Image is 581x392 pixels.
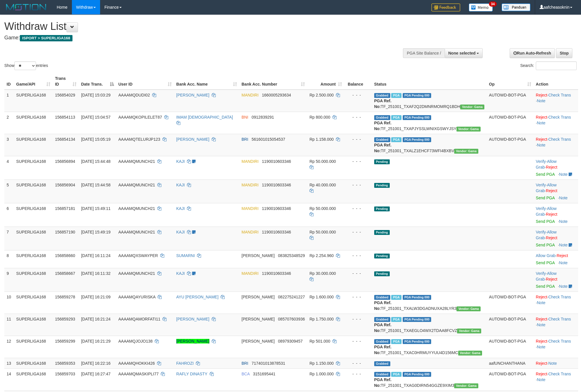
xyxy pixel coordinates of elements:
[81,93,110,97] span: [DATE] 15:03:29
[372,368,487,391] td: TF_251001_TXAG0DIRN54GGZE9XIM3
[557,253,568,258] a: Reject
[14,250,53,268] td: SUPERLIGA168
[372,336,487,358] td: TF_251001_TXAC0HRMUYYUU4D156MC
[347,360,370,366] div: - - -
[14,156,53,179] td: SUPERLIGA168
[374,206,390,211] span: Pending
[372,112,487,134] td: TF_251001_TXAPJYSSLWNIXGSWYJSY
[559,172,568,177] a: Note
[537,121,546,125] a: Note
[309,206,336,211] span: Rp 50.000.000
[534,250,578,268] td: ·
[548,93,571,97] a: Check Trans
[347,206,370,211] div: - - -
[536,219,555,224] a: Send PGA
[55,372,75,376] span: 156859703
[176,295,219,299] a: AYU [PERSON_NAME]
[374,317,390,322] span: Grabbed
[548,372,571,376] a: Check Trans
[534,73,578,90] th: Action
[536,317,547,321] a: Reject
[374,339,390,344] span: Grabbed
[14,179,53,203] td: SUPERLIGA168
[176,253,195,258] a: SUMARNI
[309,361,334,366] span: Rp 1.150.000
[4,73,14,90] th: ID
[372,291,487,314] td: TF_251001_TXALW3DGADNUXA28LYR3
[4,358,14,368] td: 13
[374,143,391,153] b: PGA Ref. No:
[55,295,75,299] span: 156859278
[79,73,116,90] th: Date Trans.: activate to sort column descending
[4,336,14,358] td: 12
[309,295,334,299] span: Rp 1.600.000
[278,295,305,299] span: Copy 082275241227 to clipboard
[4,134,14,156] td: 3
[537,323,546,327] a: Note
[119,253,158,258] span: AAAAMQXSWAYPER
[262,271,291,276] span: Copy 1190010603346 to clipboard
[536,230,557,240] span: ·
[403,48,444,58] div: PGA Site Balance /
[176,230,185,234] a: KAJI
[309,339,330,343] span: Rp 501.000
[176,361,194,366] a: FAHROZI
[536,361,547,366] a: Reject
[536,206,557,217] a: Allow Grab
[448,51,476,55] span: None selected
[536,295,547,299] a: Reject
[119,295,156,299] span: AAAAMQAYURISKA
[546,188,557,193] a: Reject
[559,219,568,224] a: Note
[252,361,285,366] span: Copy 717401013878531 to clipboard
[81,317,110,321] span: [DATE] 16:21:24
[344,73,372,90] th: Balance
[536,137,547,142] a: Reject
[14,112,53,134] td: SUPERLIGA168
[536,253,555,258] a: Allow Grab
[81,339,110,343] span: [DATE] 16:21:29
[536,271,557,281] span: ·
[242,271,259,276] span: MANDIRI
[14,314,53,336] td: SUPERLIGA168
[347,136,370,142] div: - - -
[374,361,390,366] span: Grabbed
[4,291,14,314] td: 10
[4,368,14,391] td: 14
[20,35,72,41] span: ISPORT > SUPERLIGA168
[4,112,14,134] td: 2
[242,317,275,321] span: [PERSON_NAME]
[347,114,370,120] div: - - -
[176,372,207,376] a: RAFLY DINASTY
[176,183,185,187] a: KAJI
[262,93,291,97] span: Copy 1660005293634 to clipboard
[559,243,568,247] a: Note
[546,212,557,217] a: Reject
[14,90,53,112] td: SUPERLIGA168
[347,338,370,344] div: - - -
[403,93,431,98] span: PGA Pending
[347,159,370,164] div: - - -
[536,230,557,240] a: Allow Grab
[239,73,307,90] th: Bank Acc. Number: activate to sort column ascending
[119,115,162,119] span: AAAAMQKOPILELET87
[81,230,110,234] span: [DATE] 15:49:19
[14,134,53,156] td: SUPERLIGA168
[81,271,110,276] span: [DATE] 16:11:32
[55,137,75,142] span: 156854134
[55,361,75,366] span: 156859353
[55,253,75,258] span: 156858660
[278,317,305,321] span: Copy 085707603936 to clipboard
[55,271,75,276] span: 156858667
[403,295,431,300] span: PGA Pending
[242,230,259,234] span: MANDIRI
[347,182,370,188] div: - - -
[309,372,334,376] span: Rp 1.000.000
[536,159,557,169] span: ·
[262,206,291,211] span: Copy 1190010603346 to clipboard
[278,339,303,343] span: Copy 08979309457 to clipboard
[510,48,555,58] a: Run Auto-Refresh
[309,271,336,276] span: Rp 30.000.000
[548,115,571,119] a: Check Trans
[55,339,75,343] span: 156859299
